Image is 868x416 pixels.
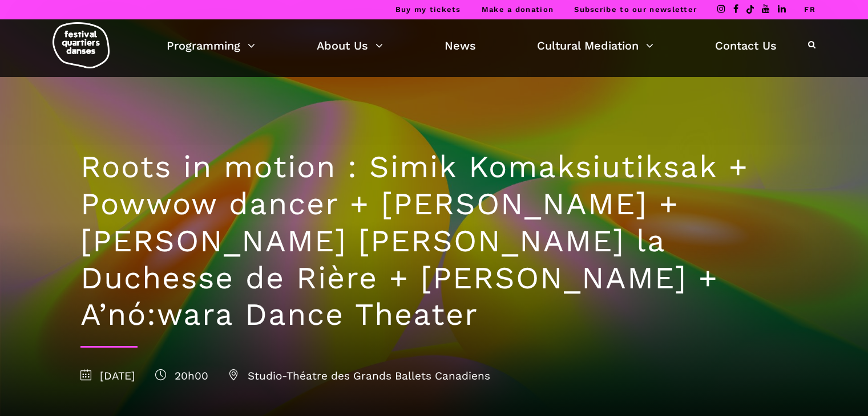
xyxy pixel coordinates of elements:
[395,5,461,14] a: Buy my tickets
[53,22,110,68] img: logo-fqd-med
[574,5,697,14] a: Subscribe to our newsletter
[482,5,554,14] a: Make a donation
[167,36,255,55] a: Programming
[804,5,815,14] a: FR
[445,36,476,55] a: News
[537,36,653,55] a: Cultural Mediation
[80,149,788,333] h1: Roots in motion : Simik Komaksiutiksak + Powwow dancer + [PERSON_NAME] + [PERSON_NAME] [PERSON_NA...
[155,369,208,382] span: 20h00
[317,36,383,55] a: About Us
[80,369,135,382] span: [DATE]
[715,36,777,55] a: Contact Us
[228,369,490,382] span: Studio-Théatre des Grands Ballets Canadiens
